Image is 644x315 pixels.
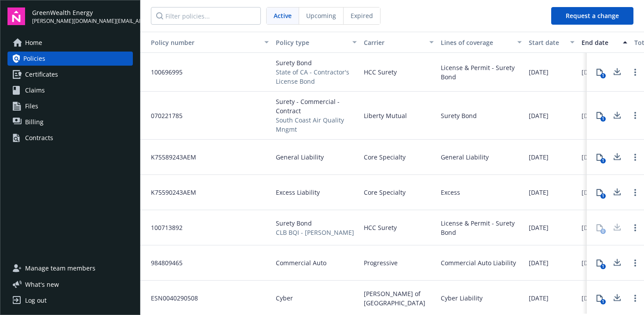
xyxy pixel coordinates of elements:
span: ESN0040290508 [144,293,198,303]
button: Carrier [360,32,437,53]
div: 1 [600,264,606,269]
span: HCC Surety [364,223,397,232]
div: 1 [600,73,606,78]
span: [PERSON_NAME] of [GEOGRAPHIC_DATA] [364,289,434,308]
a: Open options [630,152,640,163]
a: Open options [630,110,640,121]
div: Start date [529,38,565,47]
a: Open options [630,293,640,304]
span: Excess Liability [276,188,320,197]
span: [DATE] [529,258,549,267]
div: Surety Bond [441,111,477,120]
span: Surety - Commercial - Contract [276,97,357,115]
span: Claims [25,83,45,97]
span: K75590243AEM [144,188,196,197]
div: License & Permit - Surety Bond [441,63,522,82]
span: Active [274,11,292,20]
span: [DATE] [582,223,601,232]
span: Billing [25,115,44,129]
span: Core Specialty [364,188,406,197]
span: Surety Bond [276,219,354,228]
span: Expired [351,11,373,20]
span: 070221785 [144,111,183,120]
div: Policy number [144,38,259,47]
div: Log out [25,293,47,308]
span: [DATE] [582,67,601,77]
button: Start date [525,32,578,53]
div: 1 [600,193,606,199]
button: What's new [7,280,73,289]
span: [DATE] [529,67,549,77]
button: 1 [591,63,608,81]
span: [DATE] [582,152,601,162]
div: End date [582,38,618,47]
a: Files [7,99,133,113]
a: Open options [630,67,640,78]
span: HCC Surety [364,67,397,77]
button: Lines of coverage [437,32,525,53]
button: 1 [591,289,608,307]
span: K75589243AEM [144,152,196,162]
a: Home [7,36,133,50]
span: Commercial Auto [276,258,326,267]
div: Carrier [364,38,424,47]
input: Filter policies... [151,7,261,25]
span: [DATE] [582,258,601,267]
span: Certificates [25,67,58,82]
div: Cyber Liability [441,293,483,303]
span: General Liability [276,152,324,162]
span: CLB BQI - [PERSON_NAME] [276,228,354,237]
a: Open options [630,258,640,268]
a: Billing [7,115,133,129]
span: Policies [23,52,45,66]
button: Request a change [551,7,633,25]
a: Claims [7,83,133,97]
span: [DATE] [529,188,549,197]
div: Commercial Auto Liability [441,258,516,267]
div: 1 [600,299,606,304]
div: Toggle SortBy [144,38,259,47]
span: [DATE] [582,188,601,197]
a: Policies [7,52,133,66]
span: Home [25,36,42,50]
button: 1 [591,107,608,124]
span: Surety Bond [276,58,357,67]
button: 1 [591,184,608,201]
span: Cyber [276,293,293,303]
button: 1 [591,254,608,272]
span: Upcoming [306,11,336,20]
button: 1 [591,148,608,166]
div: Contracts [25,131,53,145]
span: What ' s new [25,280,59,289]
span: Liberty Mutual [364,111,407,120]
span: 100713892 [144,223,183,232]
span: Core Specialty [364,152,406,162]
span: South Coast Air Quality Mngmt [276,115,357,134]
span: [DATE] [582,293,601,303]
a: Certificates [7,67,133,82]
a: Contracts [7,131,133,145]
span: State of CA - Contractor's License Bond [276,67,357,86]
a: Manage team members [7,261,133,275]
div: Excess [441,188,460,197]
div: Policy type [276,38,347,47]
div: Lines of coverage [441,38,512,47]
a: Open options [630,222,640,233]
button: GreenWealth Energy[PERSON_NAME][DOMAIN_NAME][EMAIL_ADDRESS][PERSON_NAME][DOMAIN_NAME] [32,7,133,25]
span: Manage team members [25,261,95,275]
button: End date [578,32,631,53]
span: Progressive [364,258,398,267]
span: [PERSON_NAME][DOMAIN_NAME][EMAIL_ADDRESS][PERSON_NAME][DOMAIN_NAME] [32,17,133,25]
span: 100696995 [144,67,183,77]
div: 1 [600,158,606,163]
div: License & Permit - Surety Bond [441,219,522,237]
span: [DATE] [529,152,549,162]
a: Open options [630,187,640,198]
img: navigator-logo.svg [7,7,25,25]
span: [DATE] [582,111,601,120]
button: Policy type [272,32,360,53]
span: [DATE] [529,223,549,232]
span: [DATE] [529,293,549,303]
span: [DATE] [529,111,549,120]
div: General Liability [441,152,489,162]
